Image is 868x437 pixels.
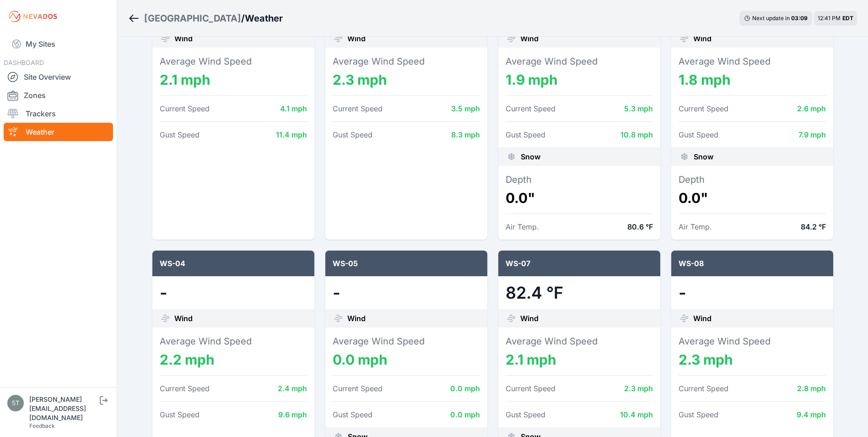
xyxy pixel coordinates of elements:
[160,335,307,348] dt: Average Wind Speed
[801,221,826,232] dd: 84.2 °F
[842,15,853,22] span: EDT
[347,33,366,44] span: Wind
[506,190,653,206] dd: 0.0"
[679,190,826,206] dd: 0.0"
[333,129,372,140] dt: Gust Speed
[679,103,728,114] dt: Current Speed
[174,313,193,324] span: Wind
[752,15,790,22] span: Next update in
[679,221,712,232] dt: Air Temp.
[624,103,653,114] dd: 5.3 mph
[679,284,826,302] dd: -
[280,103,307,114] dd: 4.1 mph
[174,33,193,44] span: Wind
[450,383,480,394] dd: 0.0 mph
[506,383,555,394] dt: Current Speed
[160,383,210,394] dt: Current Speed
[520,313,539,324] span: Wind
[679,55,826,68] dt: Average Wind Speed
[520,33,539,44] span: Wind
[521,151,540,162] span: Snow
[278,383,307,394] dd: 2.4 mph
[797,383,826,394] dd: 2.8 mph
[693,313,712,324] span: Wind
[679,409,718,420] dt: Gust Speed
[241,12,245,25] span: /
[627,221,653,232] dd: 80.6 °F
[797,409,826,420] dd: 9.4 mph
[4,123,113,141] a: Weather
[245,12,283,25] h3: Weather
[4,86,113,104] a: Zones
[818,15,841,22] span: 12:41 PM
[160,284,307,302] dd: -
[506,103,555,114] dt: Current Speed
[506,409,545,420] dt: Gust Speed
[506,173,653,186] dt: Depth
[679,383,728,394] dt: Current Speed
[7,9,59,24] img: Nevados
[506,221,539,232] dt: Air Temp.
[347,313,366,324] span: Wind
[506,335,653,348] dt: Average Wind Speed
[160,409,199,420] dt: Gust Speed
[333,55,480,68] dt: Average Wind Speed
[152,251,314,276] div: WS-04
[797,103,826,114] dd: 2.6 mph
[679,129,718,140] dt: Gust Speed
[694,151,713,162] span: Snow
[29,395,98,422] div: [PERSON_NAME][EMAIL_ADDRESS][DOMAIN_NAME]
[798,129,826,140] dd: 7.9 mph
[333,383,383,394] dt: Current Speed
[506,55,653,68] dt: Average Wind Speed
[671,251,833,276] div: WS-08
[620,409,653,420] dd: 10.4 mph
[333,103,383,114] dt: Current Speed
[506,284,653,302] dd: 82.4 °F
[160,55,307,68] dt: Average Wind Speed
[506,351,653,368] dd: 2.1 mph
[450,409,480,420] dd: 0.0 mph
[506,129,545,140] dt: Gust Speed
[160,129,199,140] dt: Gust Speed
[333,351,480,368] dd: 0.0 mph
[498,251,660,276] div: WS-07
[160,103,210,114] dt: Current Speed
[325,251,487,276] div: WS-05
[4,68,113,86] a: Site Overview
[278,409,307,420] dd: 9.6 mph
[4,104,113,123] a: Trackers
[29,422,55,429] a: Feedback
[144,12,241,25] a: [GEOGRAPHIC_DATA]
[679,335,826,348] dt: Average Wind Speed
[679,71,826,88] dd: 1.8 mph
[333,71,480,88] dd: 2.3 mph
[160,71,307,88] dd: 2.1 mph
[333,335,480,348] dt: Average Wind Speed
[791,15,808,22] div: 03 : 09
[679,173,826,186] dt: Depth
[451,129,480,140] dd: 8.3 mph
[333,284,480,302] dd: -
[620,129,653,140] dd: 10.8 mph
[128,6,283,30] nav: Breadcrumb
[7,395,24,411] img: steve@nevados.solar
[4,59,44,66] span: DASHBOARD
[4,33,113,55] a: My Sites
[506,71,653,88] dd: 1.9 mph
[451,103,480,114] dd: 3.5 mph
[679,351,826,368] dd: 2.3 mph
[160,351,307,368] dd: 2.2 mph
[693,33,712,44] span: Wind
[624,383,653,394] dd: 2.3 mph
[276,129,307,140] dd: 11.4 mph
[333,409,372,420] dt: Gust Speed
